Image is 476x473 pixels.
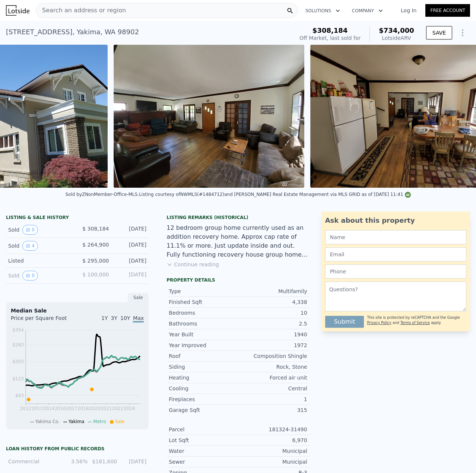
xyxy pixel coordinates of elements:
[115,257,146,264] div: [DATE]
[379,34,414,42] div: Lotside ARV
[8,225,72,235] div: Sold
[35,419,60,424] span: Yakima Co.
[139,192,410,197] div: Listing courtesy of NWMLS (#1484712) and [PERSON_NAME] Real Estate Management via MLS GRID as of ...
[169,342,238,349] div: Year Improved
[367,313,466,328] div: This site is protected by reCAPTCHA and the Google and apply.
[379,26,414,34] span: $734,000
[12,359,24,364] tspan: $203
[66,406,77,411] tspan: 2017
[169,426,238,433] div: Parcel
[32,406,43,411] tspan: 2013
[11,314,77,326] div: Price per Square Foot
[238,447,307,455] div: Municipal
[169,406,238,414] div: Garage Sqft
[121,458,146,465] div: [DATE]
[77,406,89,411] tspan: 2018
[11,307,144,314] div: Median Sale
[238,406,307,414] div: 315
[426,26,452,39] button: SAVE
[238,458,307,466] div: Municipal
[20,406,32,411] tspan: 2012
[392,7,425,14] a: Log In
[8,257,72,264] div: Listed
[238,426,307,433] div: 181324-31490
[169,374,238,381] div: Heating
[169,458,238,466] div: Sewer
[69,419,84,424] span: Yakima
[22,271,38,280] button: View historical data
[325,230,466,244] input: Name
[238,363,307,371] div: Rock, Stone
[82,258,109,264] span: $ 295,000
[120,315,130,321] span: 10Y
[101,406,112,411] tspan: 2021
[169,320,238,327] div: Bathrooms
[43,406,55,411] tspan: 2014
[169,396,238,403] div: Fireplaces
[400,321,430,325] a: Terms of Service
[299,4,346,18] button: Solutions
[367,321,391,325] a: Privacy Policy
[325,264,466,279] input: Phone
[112,406,124,411] tspan: 2022
[114,45,304,188] img: Sale: 149120477 Parcel: 99023482
[238,385,307,392] div: Central
[169,309,238,317] div: Bedrooms
[12,376,24,381] tspan: $123
[93,419,106,424] span: Metro
[169,298,238,306] div: Finished Sqft
[312,26,348,34] span: $308,184
[325,247,466,261] input: Email
[169,437,238,444] div: Lot Sqft
[238,352,307,360] div: Composition Shingle
[455,25,470,40] button: Show Options
[325,316,364,328] button: Submit
[115,271,146,280] div: [DATE]
[12,327,24,333] tspan: $354
[82,226,109,232] span: $ 308,184
[169,385,238,392] div: Cooling
[299,34,361,42] div: Off Market, last sold for
[166,215,309,220] div: Listing Remarks (Historical)
[6,27,139,37] div: [STREET_ADDRESS] , Yakima , WA 98902
[22,241,38,251] button: View historical data
[115,225,146,235] div: [DATE]
[238,298,307,306] div: 4,338
[166,223,309,259] div: 12 bedroom group home currently used as an addition recovery home. Approx cap rate of 11.1% or mo...
[8,271,72,280] div: Sold
[166,261,219,268] button: Continue reading
[325,215,466,226] div: Ask about this property
[82,242,109,248] span: $ 264,900
[36,6,126,15] span: Search an address or region
[12,342,24,347] tspan: $283
[115,241,146,251] div: [DATE]
[169,447,238,455] div: Water
[238,342,307,349] div: 1972
[89,406,101,411] tspan: 2020
[238,331,307,338] div: 1940
[8,241,72,251] div: Sold
[111,315,117,321] span: 3Y
[238,437,307,444] div: 6,970
[238,288,307,295] div: Multifamily
[169,331,238,338] div: Year Built
[238,374,307,381] div: Forced air unit
[6,446,149,452] div: Loan history from public records
[405,192,411,198] img: NWMLS Logo
[63,458,88,465] div: 3.56%
[425,4,470,17] a: Free Account
[101,315,108,321] span: 1Y
[238,320,307,327] div: 2.5
[166,277,309,283] div: Property details
[6,5,29,16] img: Lotside
[92,458,117,465] div: $181,600
[54,406,66,411] tspan: 2016
[346,4,389,18] button: Company
[15,393,24,398] tspan: $43
[22,225,38,235] button: View historical data
[238,309,307,317] div: 10
[82,272,109,277] span: $ 100,000
[124,406,135,411] tspan: 2024
[133,315,144,323] span: Max
[169,363,238,371] div: Siding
